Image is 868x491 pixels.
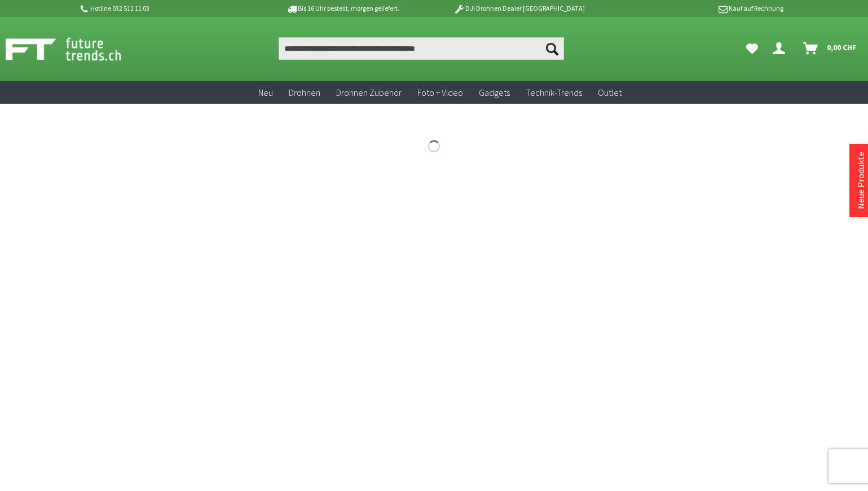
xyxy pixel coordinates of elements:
[6,35,146,63] img: Shop Futuretrends - zur Startseite wechseln
[741,37,764,60] a: Meine Favoriten
[526,87,582,98] span: Technik-Trends
[607,2,783,15] p: Kauf auf Rechnung
[79,2,255,15] p: Hotline 032 511 11 03
[598,87,622,98] span: Outlet
[518,81,590,104] a: Technik-Trends
[417,87,463,98] span: Foto + Video
[255,2,431,15] p: Bis 16 Uhr bestellt, morgen geliefert.
[409,81,471,104] a: Foto + Video
[799,37,862,60] a: Warenkorb
[279,37,564,60] input: Produkt, Marke, Kategorie, EAN, Artikelnummer…
[471,81,518,104] a: Gadgets
[855,152,866,209] a: Neue Produkte
[258,87,273,98] span: Neu
[479,87,510,98] span: Gadgets
[768,37,794,60] a: Dein Konto
[250,81,281,104] a: Neu
[328,81,409,104] a: Drohnen Zubehör
[431,2,607,15] p: DJI Drohnen Dealer [GEOGRAPHIC_DATA]
[540,37,564,60] button: Suchen
[336,87,402,98] span: Drohnen Zubehör
[827,38,857,56] span: 0,00 CHF
[590,81,629,104] a: Outlet
[281,81,328,104] a: Drohnen
[289,87,320,98] span: Drohnen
